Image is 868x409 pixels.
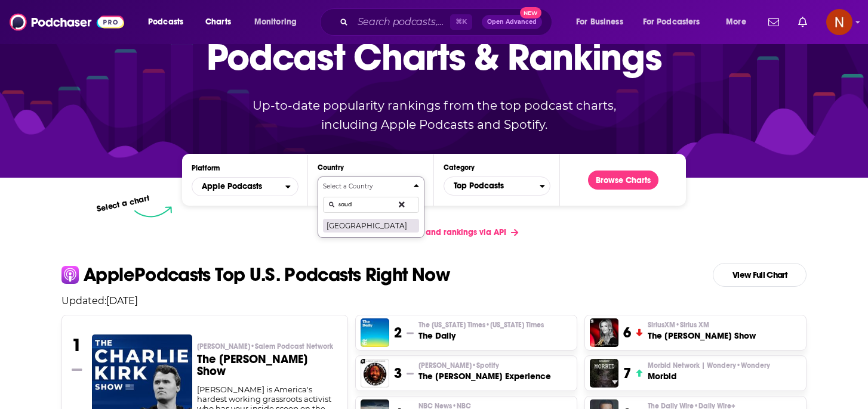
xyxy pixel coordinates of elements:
[353,13,450,32] input: Search podcasts, credits, & more...
[590,359,618,388] img: Morbid
[72,334,82,356] h3: 1
[52,295,816,306] p: Updated: [DATE]
[648,361,770,382] a: Morbid Network | Wondery•WonderyMorbid
[254,14,297,30] span: Monitoring
[197,354,338,377] h3: The [PERSON_NAME] Show
[96,193,150,214] p: Select a chart
[485,321,544,329] span: • [US_STATE] Times
[148,14,183,30] span: Podcasts
[826,9,852,35] span: Logged in as AdelNBM
[648,320,709,330] span: SiriusXM
[134,206,172,218] img: select arrow
[84,265,450,284] p: Apple Podcasts Top U.S. Podcasts Right Now
[713,263,807,287] a: View Full Chart
[229,96,639,134] p: Up-to-date popularity rankings from the top podcast charts, including Apple Podcasts and Spotify.
[246,13,312,32] button: open menu
[202,182,262,191] span: Apple Podcasts
[318,176,424,238] button: Countries
[418,320,544,342] a: The [US_STATE] Times•[US_STATE] TimesThe Daily
[205,14,231,30] span: Charts
[726,14,746,30] span: More
[648,320,756,330] p: SiriusXM • Sirius XM
[418,361,499,370] span: [PERSON_NAME]
[361,318,389,347] img: The Daily
[331,8,564,36] div: Search podcasts, credits, & more...
[394,364,402,382] h3: 3
[643,14,700,30] span: For Podcasters
[764,12,784,32] a: Show notifications dropdown
[197,342,338,385] a: [PERSON_NAME]•Salem Podcast NetworkThe [PERSON_NAME] Show
[418,330,544,342] h3: The Daily
[444,176,540,196] span: Top Podcasts
[623,364,631,382] h3: 7
[648,361,770,370] p: Morbid Network | Wondery • Wondery
[568,13,638,32] button: open menu
[394,324,402,342] h3: 2
[192,177,298,196] button: open menu
[207,18,662,95] p: Podcast Charts & Rankings
[349,227,506,237] span: Get podcast charts and rankings via API
[10,11,124,33] img: Podchaser - Follow, Share and Rate Podcasts
[198,13,238,32] a: Charts
[340,218,528,247] a: Get podcast charts and rankings via API
[736,361,770,370] span: • Wondery
[450,14,472,30] span: ⌘ K
[648,370,770,382] h3: Morbid
[482,15,542,29] button: Open AdvancedNew
[192,177,298,196] h2: Platforms
[718,13,761,32] button: open menu
[323,184,409,190] h4: Select a Country
[623,324,631,342] h3: 6
[418,370,551,382] h3: The [PERSON_NAME] Experience
[576,14,623,30] span: For Business
[826,9,852,35] button: Show profile menu
[418,361,551,382] a: [PERSON_NAME]•SpotifyThe [PERSON_NAME] Experience
[826,9,852,35] img: User Profile
[590,318,618,347] img: The Megyn Kelly Show
[520,7,541,18] span: New
[648,361,770,370] span: Morbid Network | Wondery
[418,361,551,370] p: Joe Rogan • Spotify
[648,320,756,342] a: SiriusXM•Sirius XMThe [PERSON_NAME] Show
[635,13,718,32] button: open menu
[418,320,544,330] span: The [US_STATE] Times
[361,359,389,388] img: The Joe Rogan Experience
[444,176,550,196] button: Categories
[323,218,419,233] button: [GEOGRAPHIC_DATA]
[793,12,812,32] a: Show notifications dropdown
[487,19,537,25] span: Open Advanced
[588,171,658,190] button: Browse Charts
[675,321,709,329] span: • Sirius XM
[418,320,544,330] p: The New York Times • New York Times
[323,197,419,213] input: Search Countries...
[197,342,333,351] span: [PERSON_NAME]
[61,266,79,283] img: apple Icon
[472,361,499,370] span: • Spotify
[197,342,338,351] p: Charlie Kirk • Salem Podcast Network
[140,13,199,32] button: open menu
[648,330,756,342] h3: The [PERSON_NAME] Show
[250,342,333,351] span: • Salem Podcast Network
